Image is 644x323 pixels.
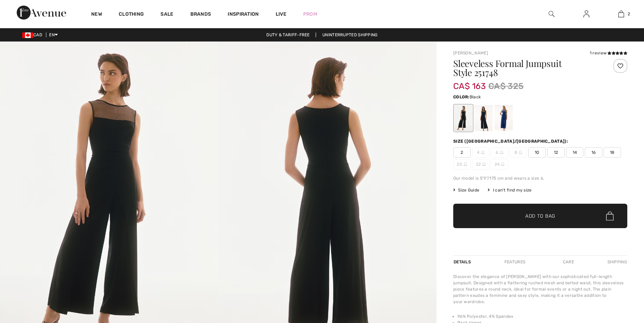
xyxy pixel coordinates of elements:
[17,6,66,20] img: 1ère Avenue
[22,32,33,38] img: Canadian Dollar
[22,32,45,37] span: CAD
[453,204,627,228] button: Add to Bag
[453,138,570,144] div: Size ([GEOGRAPHIC_DATA]/[GEOGRAPHIC_DATA]):
[498,256,531,268] div: Features
[453,51,488,55] a: [PERSON_NAME]
[453,74,486,91] span: CA$ 163
[470,95,481,99] span: Black
[618,10,624,18] img: My Bag
[453,256,473,268] div: Details
[482,163,486,166] img: ring-m.svg
[453,175,627,181] div: Our model is 5'9"/175 cm and wears a size 6.
[472,159,489,170] span: 22
[49,32,58,37] span: EN
[491,159,508,170] span: 24
[557,256,580,268] div: Care
[453,95,470,99] span: Color:
[464,163,467,166] img: ring-m.svg
[453,187,479,193] span: Size Guide
[604,10,638,18] a: 2
[585,147,602,158] span: 16
[453,59,598,77] h1: Sleeveless Formal Jumpsuit Style 251748
[481,151,485,154] img: ring-m.svg
[119,11,144,18] a: Clothing
[525,212,555,220] span: Add to Bag
[91,11,102,18] a: New
[583,10,589,18] img: My Info
[566,147,583,158] span: 14
[457,313,627,320] li: 96% Polyester, 4% Spandex
[495,105,513,131] div: Royal Sapphire 163
[528,147,546,158] span: 10
[501,163,504,166] img: ring-m.svg
[578,10,595,18] a: Sign In
[590,50,627,56] div: 1 review
[500,151,503,154] img: ring-m.svg
[547,147,565,158] span: 12
[276,10,286,18] a: Live
[488,80,524,92] span: CA$ 325
[474,105,493,131] div: Midnight Blue
[519,151,522,154] img: ring-m.svg
[453,159,471,170] span: 20
[453,273,627,305] div: Discover the elegance of [PERSON_NAME] with our sophisticated full-length jumpsuit. Designed with...
[228,11,259,18] span: Inspiration
[628,11,630,17] span: 2
[549,10,555,18] img: search the website
[491,147,508,158] span: 6
[160,11,173,18] a: Sale
[488,187,532,193] div: I can't find my size
[303,10,317,18] a: Prom
[606,256,627,268] div: Shipping
[604,147,621,158] span: 18
[453,147,471,158] span: 2
[472,147,489,158] span: 4
[606,211,614,220] img: Bag.svg
[190,11,211,18] a: Brands
[454,105,472,131] div: Black
[510,147,527,158] span: 8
